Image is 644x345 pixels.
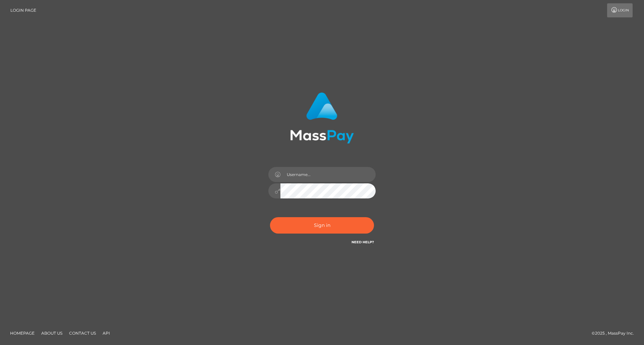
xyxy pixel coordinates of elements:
a: Login Page [10,3,36,17]
a: About Us [39,328,65,338]
a: Homepage [7,328,37,338]
button: Sign in [270,217,374,234]
a: Login [607,3,633,17]
a: API [100,328,113,338]
a: Need Help? [352,240,374,244]
div: © 2025 , MassPay Inc. [592,330,639,337]
img: MassPay Login [290,92,354,144]
a: Contact Us [66,328,99,338]
input: Username... [280,167,376,182]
